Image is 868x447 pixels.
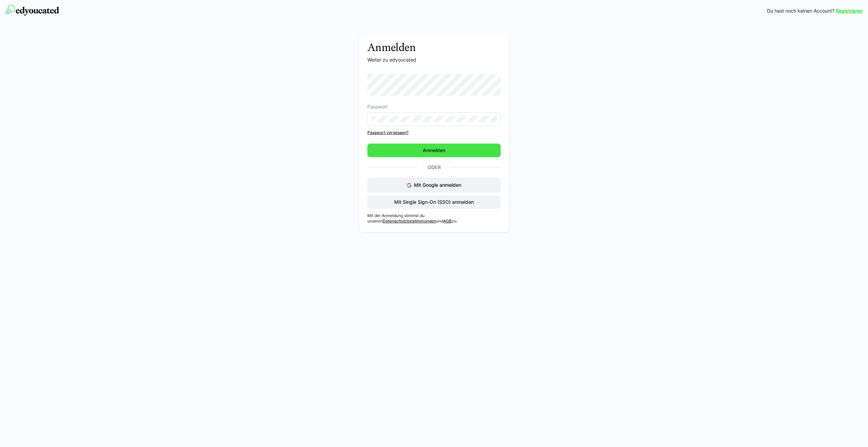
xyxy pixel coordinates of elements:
span: Passwort [367,104,388,110]
span: Mit Single Sign-On (SSO) anmelden [393,199,475,205]
h3: Anmelden [367,41,501,54]
button: Anmelden [367,144,501,157]
span: Du hast noch keinen Account? [767,7,834,14]
a: Passwort vergessen? [367,130,501,135]
p: Weiter zu edyoucated [367,56,501,63]
p: Mit der Anmeldung stimmst du unseren und zu. [367,213,501,224]
span: Anmelden [422,147,446,154]
button: Mit Single Sign-On (SSO) anmelden [367,195,501,209]
a: AGB [443,218,452,223]
span: Mit Google anmelden [414,182,461,188]
a: Datenschutzbestimmungen [383,218,436,223]
button: Mit Google anmelden [367,178,501,193]
img: edyoucated [5,5,59,16]
p: Oder [417,163,451,172]
a: Registrieren [836,7,863,14]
